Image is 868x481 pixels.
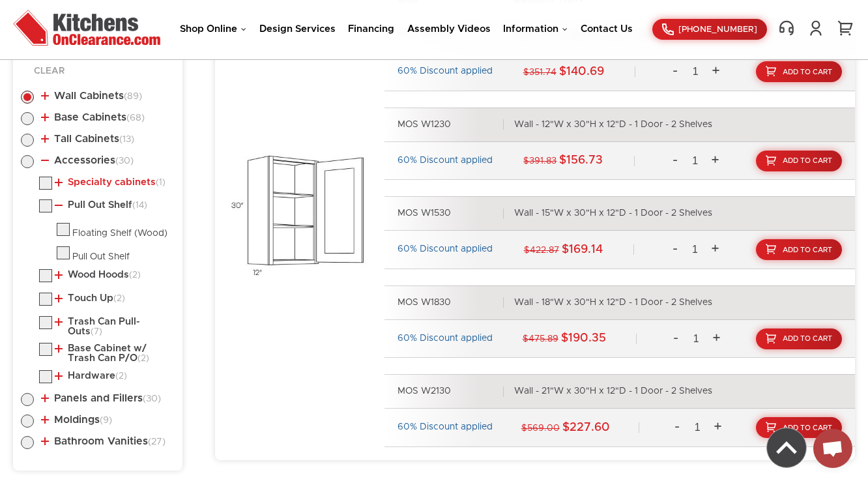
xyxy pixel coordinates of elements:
div: Open chat [813,429,852,468]
div: Pull Out Shelf [72,252,130,263]
span: Add To Cart [783,68,832,76]
span: (30) [143,394,161,403]
div: Wall - 21"W x 30"H x 12"D - 1 Door - 2 Shelves [514,386,712,398]
strong: $169.14 [562,244,603,255]
a: Shop Online [180,24,246,34]
strong: $190.35 [561,332,606,344]
a: + [708,415,727,440]
a: Add To Cart [756,61,842,82]
span: Add To Cart [783,335,832,342]
a: - [666,327,686,351]
span: $391.83 [523,156,557,166]
a: Panels and Fillers(30) [41,393,161,403]
span: (14) [132,201,147,210]
a: - [665,237,685,262]
a: Wood Hoods(2) [55,270,141,280]
a: [PHONE_NUMBER] [652,19,767,40]
div: 60% Discount applied [398,333,493,345]
a: Touch Up(2) [55,293,125,304]
a: Financing [348,24,394,34]
span: [PHONE_NUMBER] [678,25,757,34]
span: Add To Cart [783,157,832,164]
strong: $156.73 [559,154,603,166]
strong: $140.69 [559,66,604,78]
a: Accessories(30) [41,155,134,166]
span: (2) [113,294,125,303]
span: (2) [129,270,141,280]
span: (27) [148,437,166,446]
span: (89) [124,92,142,101]
a: Base Cabinet w/ Trash Can P/O(2) [55,343,169,364]
span: (30) [115,156,134,166]
span: (2) [137,354,149,363]
img: Kitchens On Clearance [13,10,160,46]
span: $422.87 [524,246,559,255]
div: 60% Discount applied [398,244,493,255]
a: Tall Cabinets(13) [41,134,134,144]
span: (13) [119,135,134,144]
a: Add To Cart [756,239,842,260]
span: $351.74 [523,68,557,77]
a: Trash Can Pull-Outs(7) [55,317,169,337]
span: Add To Cart [783,424,832,431]
span: (1) [156,178,166,187]
a: Add To Cart [756,417,842,438]
a: Contact Us [581,24,633,34]
a: Bathroom Vanities(27) [41,436,166,446]
div: Wall - 15"W x 30"H x 12"D - 1 Door - 2 Shelves [514,208,712,220]
div: 60% Discount applied [398,66,493,78]
a: + [706,327,726,351]
span: $569.00 [521,424,560,433]
a: + [706,149,725,173]
a: Add To Cart [756,151,842,171]
a: Add To Cart [756,328,842,349]
a: Pull Out Shelf(14) [55,200,147,211]
div: MOS W1830 [398,297,503,309]
div: 60% Discount applied [398,422,493,433]
a: - [665,149,685,173]
span: $475.89 [523,334,558,343]
div: Floating Shelf (Wood) [72,228,167,240]
span: (68) [126,113,145,123]
span: Add To Cart [783,246,832,254]
span: (2) [115,372,127,381]
div: 60% Discount applied [398,155,493,167]
a: Design Services [259,24,336,34]
a: + [706,59,725,84]
span: (9) [100,416,112,425]
div: Wall - 18"W x 30"H x 12"D - 1 Door - 2 Shelves [514,297,712,309]
a: Wall Cabinets(89) [41,91,142,101]
a: Assembly Videos [407,24,491,34]
a: Base Cabinets(68) [41,112,145,123]
a: - [665,59,685,84]
div: MOS W2130 [398,386,503,398]
div: MOS W1230 [398,119,503,131]
img: Back to top [767,428,806,467]
a: + [706,237,725,262]
a: Moldings(9) [41,415,112,425]
div: MOS W1530 [398,208,503,220]
div: Wall - 12"W x 30"H x 12"D - 1 Door - 2 Shelves [514,119,712,131]
strong: $227.60 [562,422,610,433]
a: Information [503,24,568,34]
span: (7) [91,327,102,336]
a: Hardware(2) [55,371,127,381]
a: Specialty cabinets(1) [55,177,166,188]
a: - [667,415,687,440]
